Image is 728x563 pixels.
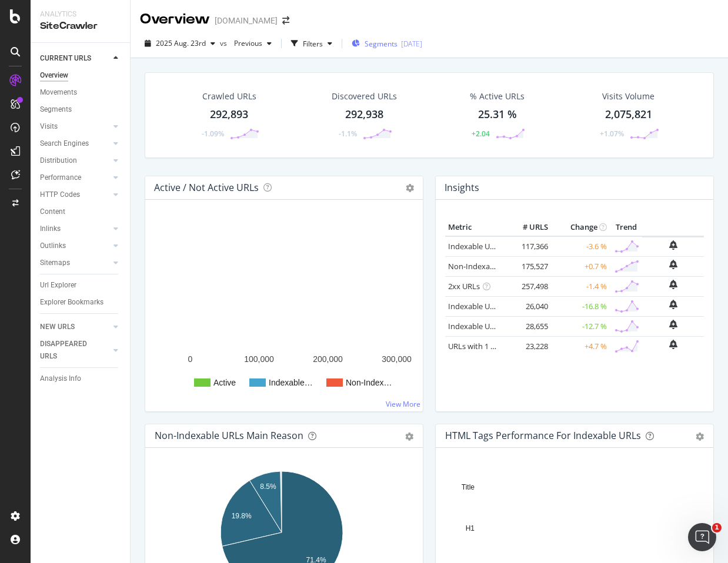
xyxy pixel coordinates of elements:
[605,107,652,122] div: 2,075,821
[448,241,502,252] a: Indexable URLs
[40,279,122,291] a: Url Explorer
[40,69,122,82] a: Overview
[448,261,520,272] a: Non-Indexable URLs
[602,91,654,102] div: Visits Volume
[448,321,576,331] a: Indexable URLs with Bad Description
[504,219,551,236] th: # URLS
[332,91,397,102] div: Discovered URLs
[40,223,110,235] a: Inlinks
[669,240,677,250] div: bell-plus
[229,34,276,53] button: Previous
[365,39,398,49] span: Segments
[40,373,81,385] div: Analysis Info
[244,354,274,364] text: 100,000
[220,38,229,48] span: vs
[339,129,357,139] div: -1.1%
[669,300,677,309] div: bell-plus
[40,189,80,201] div: HTTP Codes
[470,91,525,102] div: % Active URLs
[232,512,252,520] text: 19.8%
[40,155,110,167] a: Distribution
[406,184,414,192] i: Options
[669,280,677,289] div: bell-plus
[551,236,610,257] td: -3.6 %
[215,15,278,26] div: [DOMAIN_NAME]
[445,430,641,441] div: HTML Tags Performance for Indexable URLs
[551,296,610,316] td: -16.8 %
[445,219,504,236] th: Metric
[40,103,72,116] div: Segments
[303,39,323,49] div: Filters
[551,336,610,356] td: +4.7 %
[40,86,122,99] a: Movements
[210,107,248,122] div: 292,893
[40,19,121,33] div: SiteCrawler
[669,340,677,349] div: bell-plus
[213,378,236,387] text: Active
[551,276,610,296] td: -1.4 %
[401,39,422,49] div: [DATE]
[40,172,81,184] div: Performance
[156,38,206,48] span: 2025 Aug. 23rd
[40,338,110,363] a: DISAPPEARED URLS
[696,433,704,441] div: gear
[40,240,66,252] div: Outlinks
[313,354,343,364] text: 200,000
[448,341,535,351] a: URLs with 1 Follow Inlink
[155,430,303,441] div: Non-Indexable URLs Main Reason
[40,9,121,19] div: Analytics
[202,129,224,139] div: -1.09%
[229,38,262,48] span: Previous
[504,336,551,356] td: 23,228
[282,16,289,25] div: arrow-right-arrow-left
[40,296,122,309] a: Explorer Bookmarks
[154,180,259,196] h4: Active / Not Active URLs
[346,378,392,387] text: Non-Index…
[40,279,76,291] div: Url Explorer
[504,236,551,257] td: 117,366
[405,433,413,441] div: gear
[260,482,276,491] text: 8.5%
[600,129,624,139] div: +1.07%
[40,86,77,99] div: Movements
[462,483,475,491] text: Title
[40,172,110,184] a: Performance
[188,354,193,364] text: 0
[40,257,110,269] a: Sitemaps
[40,373,122,385] a: Analysis Info
[466,524,475,532] text: H1
[40,240,110,252] a: Outlinks
[504,276,551,296] td: 257,498
[40,103,122,116] a: Segments
[386,399,420,409] a: View More
[40,223,61,235] div: Inlinks
[40,338,99,363] div: DISAPPEARED URLS
[40,296,103,309] div: Explorer Bookmarks
[40,138,89,150] div: Search Engines
[286,34,337,53] button: Filters
[478,107,517,122] div: 25.31 %
[140,9,210,29] div: Overview
[40,189,110,201] a: HTTP Codes
[551,256,610,276] td: +0.7 %
[445,180,479,196] h4: Insights
[382,354,412,364] text: 300,000
[140,34,220,53] button: 2025 Aug. 23rd
[669,260,677,269] div: bell-plus
[551,316,610,336] td: -12.7 %
[610,219,642,236] th: Trend
[504,256,551,276] td: 175,527
[269,378,313,387] text: Indexable…
[40,155,77,167] div: Distribution
[504,296,551,316] td: 26,040
[40,69,68,82] div: Overview
[448,301,546,311] a: Indexable URLs with Bad H1
[40,52,91,65] div: CURRENT URLS
[688,523,716,551] iframe: Intercom live chat
[448,281,480,291] a: 2xx URLs
[40,321,75,333] div: NEW URLS
[712,523,722,532] span: 1
[155,219,413,402] svg: A chart.
[472,129,490,139] div: +2.04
